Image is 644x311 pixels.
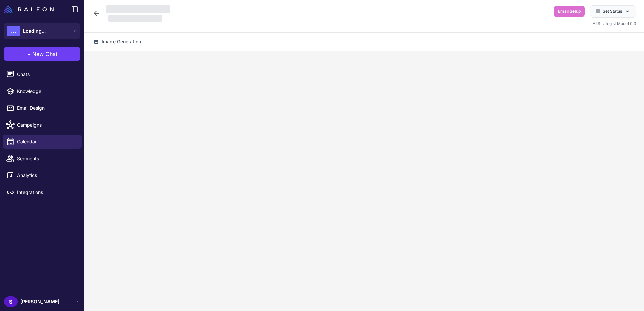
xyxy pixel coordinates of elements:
span: Integrations [17,188,76,196]
a: Analytics [3,168,82,182]
span: Image Generation [102,38,141,45]
a: Raleon Logo [4,5,56,13]
a: Integrations [3,185,82,199]
a: Chats [3,67,82,81]
div: ... [7,26,20,36]
a: Knowledge [3,84,82,98]
span: Knowledge [17,88,76,95]
button: Image Generation [90,35,145,48]
span: + [27,50,31,58]
span: New Chat [32,50,57,58]
button: ...Loading... [4,23,80,39]
span: Loading... [23,27,46,35]
button: Email Setup [554,6,585,17]
span: Segments [17,155,76,162]
span: Set Status [603,8,622,14]
span: Chats [17,71,76,78]
span: AI Strategist Model 0.3 [593,21,636,26]
span: Analytics [17,172,76,179]
span: Email Design [17,104,76,112]
img: Raleon Logo [4,5,54,13]
div: S [4,296,18,307]
a: Email Design [3,101,82,115]
a: Campaigns [3,118,82,132]
span: Email Setup [558,8,581,14]
span: Campaigns [17,121,76,129]
button: +New Chat [4,47,80,61]
span: [PERSON_NAME] [20,298,59,305]
a: Segments [3,151,82,166]
a: Calendar [3,135,82,149]
span: Calendar [17,138,76,145]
